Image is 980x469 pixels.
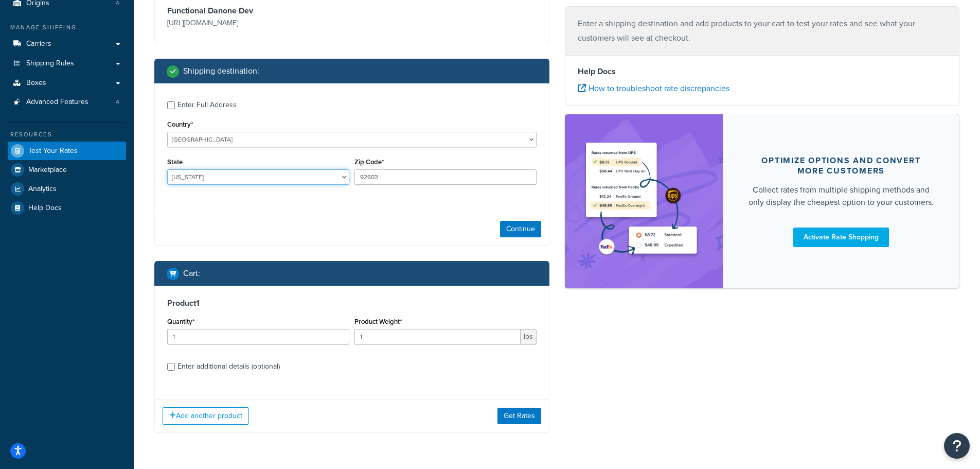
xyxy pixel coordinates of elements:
a: Test Your Rates [8,142,126,160]
a: Marketplace [8,161,126,179]
input: Enter additional details (optional) [167,363,175,371]
input: 0 [167,329,349,344]
img: feature-image-rateshop-7084cbbcb2e67ef1d54c2e976f0e592697130d5817b016cf7cc7e13314366067.png [580,130,707,273]
a: How to troubleshoot rate discrepancies [578,82,729,94]
h2: Cart : [183,269,200,278]
span: Help Docs [28,204,62,213]
span: Marketplace [28,166,67,175]
input: Enter Full Address [167,101,175,109]
a: Activate Rate Shopping [793,228,889,247]
span: Test Your Rates [28,147,78,155]
div: Enter additional details (optional) [177,359,280,374]
p: [URL][DOMAIN_NAME] [167,16,349,30]
label: State [167,158,183,166]
label: Country* [167,120,193,128]
a: Advanced Features4 [8,93,126,112]
h4: Help Docs [578,65,947,78]
div: Collect rates from multiple shipping methods and only display the cheapest option to your customers. [747,184,935,209]
label: Quantity* [167,318,194,325]
div: Optimize options and convert more customers [747,155,935,176]
input: 0.00 [354,329,521,344]
div: Manage Shipping [8,23,126,32]
button: Open Resource Center [944,433,970,459]
label: Zip Code* [354,158,384,166]
span: Boxes [26,79,46,88]
p: Enter a shipping destination and add products to your cart to test your rates and see what your c... [578,16,947,45]
li: Advanced Features [8,93,126,112]
a: Shipping Rules [8,54,126,73]
span: Analytics [28,185,57,194]
span: lbs [521,329,537,344]
span: Carriers [26,40,51,48]
span: 4 [116,98,119,107]
h3: Functional Danone Dev [167,6,349,16]
h2: Shipping destination : [183,66,259,76]
button: Continue [500,221,541,237]
a: Carriers [8,34,126,54]
label: Product Weight* [354,318,402,325]
a: Boxes [8,74,126,93]
span: Advanced Features [26,98,88,107]
span: Shipping Rules [26,59,74,68]
button: Get Rates [497,408,541,424]
a: Analytics [8,180,126,198]
button: Add another product [163,407,249,425]
div: Resources [8,130,126,139]
h3: Product 1 [167,298,537,308]
div: Enter Full Address [177,98,237,112]
a: Help Docs [8,199,126,217]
